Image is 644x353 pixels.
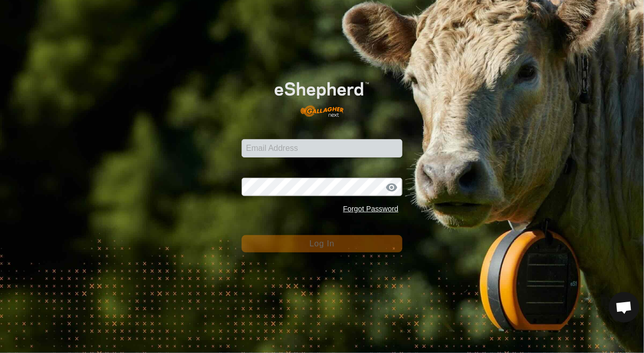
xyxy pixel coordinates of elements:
[343,205,398,213] a: Forgot Password
[309,239,334,248] span: Log In
[242,235,403,252] button: Log In
[242,139,403,157] input: Email Address
[257,69,386,123] img: E-shepherd Logo
[609,292,639,323] div: Open chat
